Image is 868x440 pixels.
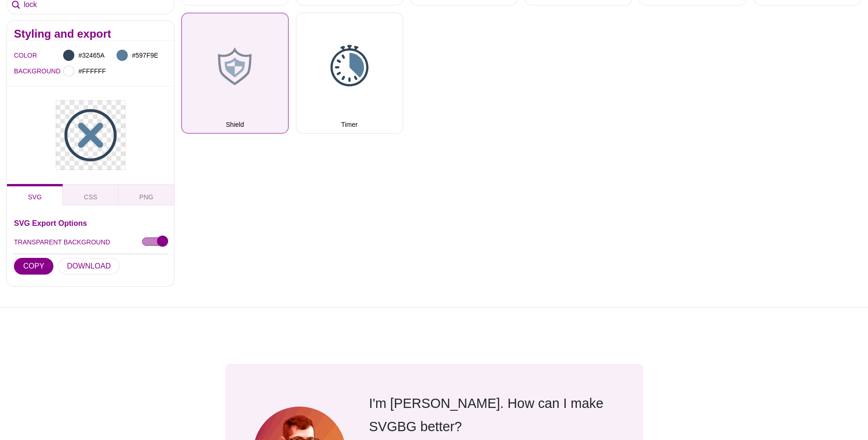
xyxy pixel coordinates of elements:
[296,13,404,134] button: Timer
[84,193,98,201] span: CSS
[139,193,153,201] span: PNG
[14,49,26,61] label: COLOR
[14,65,26,77] label: BACKGROUND
[63,184,118,205] button: CSS
[14,30,167,38] h2: Styling and export
[118,184,174,205] button: PNG
[369,392,615,438] p: I'm [PERSON_NAME]. How can I make SVGBG better?
[181,13,289,134] button: Shield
